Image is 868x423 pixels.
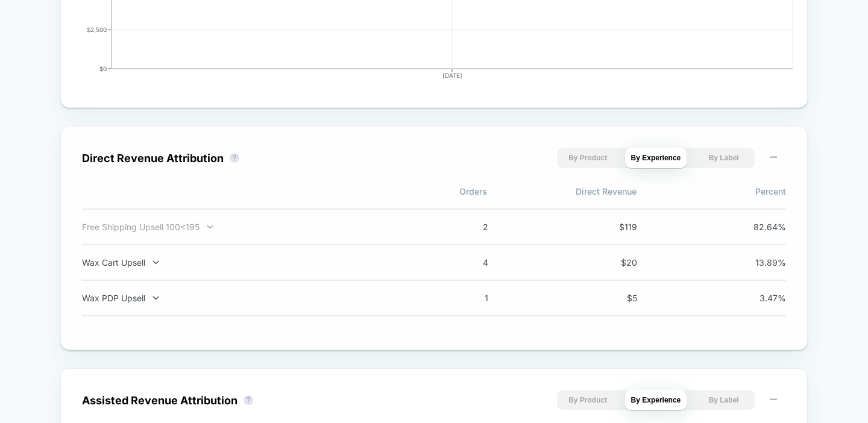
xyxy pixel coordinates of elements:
button: ? [244,395,253,405]
button: By Experience [625,148,687,168]
tspan: [DATE] [442,72,462,79]
tspan: $0 [99,65,107,72]
div: Direct Revenue Attribution [82,152,224,164]
button: By Label [693,390,755,410]
tspan: $2,500 [87,26,107,33]
button: By Product [557,148,619,168]
span: $ 119 [583,222,637,232]
span: Percent [637,186,786,196]
div: Wax PDP Upsell [82,293,399,303]
span: 13.89 % [732,257,786,268]
button: By Experience [625,390,687,410]
span: 3.47 % [732,293,786,303]
span: 1 [434,293,488,303]
div: Free Shipping Upsell 100<195 [82,222,399,232]
span: 4 [434,257,488,268]
span: $ 20 [583,257,637,268]
span: Direct Revenue [487,186,637,196]
button: ? [230,153,239,163]
div: Assisted Revenue Attribution [82,394,237,407]
div: Wax Cart Upsell [82,257,399,268]
span: Orders [338,186,487,196]
button: By Label [693,148,755,168]
span: $ 5 [583,293,637,303]
button: By Product [557,390,619,410]
span: 2 [434,222,488,232]
span: 82.64 % [732,222,786,232]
